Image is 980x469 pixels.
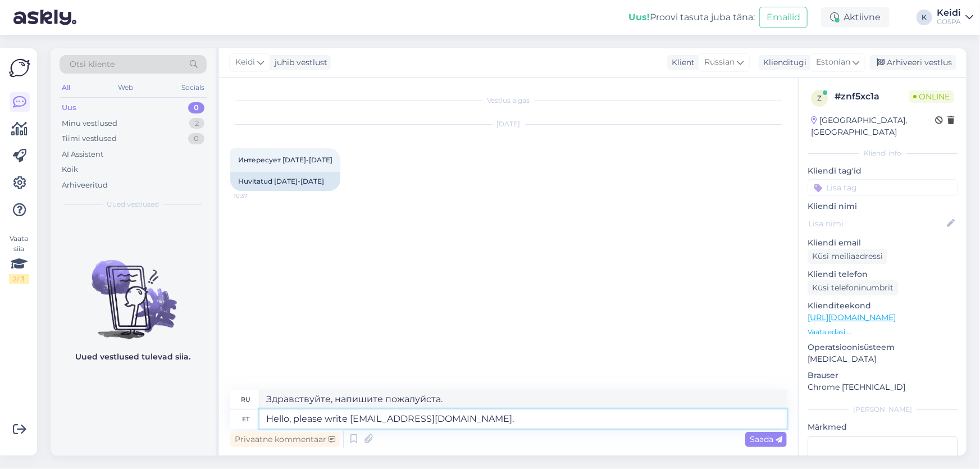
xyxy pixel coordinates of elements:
[870,55,956,70] div: Arhiveeri vestlus
[62,164,78,175] div: Kõik
[808,165,958,177] p: Kliendi tag'id
[107,199,159,210] span: Uued vestlused
[750,434,782,444] span: Saada
[9,234,29,284] div: Vaata siia
[230,432,340,447] div: Privaatne kommentaar
[917,10,932,25] div: K
[235,56,255,69] span: Keidi
[808,179,958,196] input: Lisa tag
[808,201,958,212] p: Kliendi nimi
[816,56,850,69] span: Estonian
[937,8,961,17] div: Keidi
[835,90,909,103] div: # znf5xc1a
[259,390,787,409] textarea: Здравствуйте, напишите пожалуйста.
[51,240,216,341] img: No chats
[242,409,249,429] div: et
[808,280,898,295] div: Küsi telefoninumbrit
[667,57,695,69] div: Klient
[259,409,787,429] textarea: Hello, please write [EMAIL_ADDRESS][DOMAIN_NAME].
[62,102,76,113] div: Uus
[808,237,958,249] p: Kliendi email
[808,217,945,230] input: Lisa nimi
[808,327,958,337] p: Vaata edasi ...
[808,381,958,393] p: Chrome [TECHNICAL_ID]
[759,7,808,28] button: Emailid
[9,274,29,284] div: 2 / 3
[62,180,108,191] div: Arhiveeritud
[808,353,958,365] p: [MEDICAL_DATA]
[628,11,755,24] div: Proovi tasuta juba täna:
[230,119,787,129] div: [DATE]
[62,149,103,160] div: AI Assistent
[909,90,954,103] span: Online
[811,115,935,138] div: [GEOGRAPHIC_DATA], [GEOGRAPHIC_DATA]
[759,57,806,69] div: Klienditugi
[808,404,958,415] div: [PERSON_NAME]
[188,102,204,113] div: 0
[937,17,961,26] div: GOSPA
[116,80,136,95] div: Web
[937,8,973,26] a: KeidiGOSPA
[808,312,896,322] a: [URL][DOMAIN_NAME]
[60,80,72,95] div: All
[808,300,958,312] p: Klienditeekond
[230,172,340,191] div: Huvitatud [DATE]-[DATE]
[241,390,250,409] div: ru
[628,12,650,22] b: Uus!
[704,56,735,69] span: Russian
[188,133,204,144] div: 0
[189,118,204,129] div: 2
[238,156,332,164] span: Интересует [DATE]-[DATE]
[234,192,276,200] span: 10:37
[817,94,822,102] span: z
[230,95,787,106] div: Vestlus algas
[62,118,117,129] div: Minu vestlused
[821,7,890,28] div: Aktiivne
[179,80,207,95] div: Socials
[270,57,327,69] div: juhib vestlust
[76,351,191,363] p: Uued vestlused tulevad siia.
[808,268,958,280] p: Kliendi telefon
[62,133,117,144] div: Tiimi vestlused
[808,148,958,158] div: Kliendi info
[9,57,30,79] img: Askly Logo
[808,341,958,353] p: Operatsioonisüsteem
[808,249,887,264] div: Küsi meiliaadressi
[70,58,115,70] span: Otsi kliente
[808,370,958,381] p: Brauser
[808,421,958,433] p: Märkmed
